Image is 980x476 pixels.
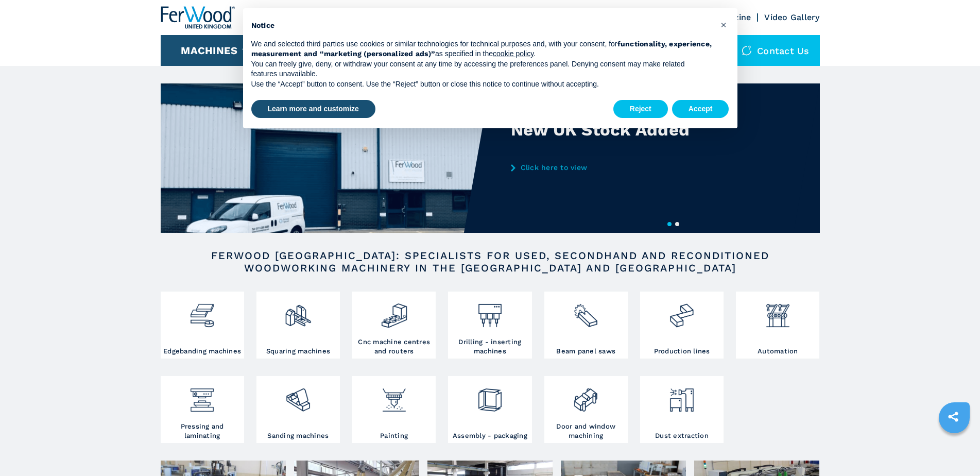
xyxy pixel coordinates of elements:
span: × [720,19,727,31]
h3: Production lines [654,347,710,356]
a: Edgebanding machines [161,292,244,359]
img: foratrici_inseritrici_2.png [476,294,504,329]
h3: Dust extraction [655,431,709,440]
a: Painting [352,376,436,443]
img: sezionatrici_2.png [572,294,599,329]
p: We and selected third parties use cookies or similar technologies for technical purposes and, wit... [251,39,713,59]
h3: Drilling - inserting machines [451,337,529,356]
a: Door and window machining [544,376,628,443]
a: Sanding machines [256,376,340,443]
h3: Automation [758,347,798,356]
a: Squaring machines [256,292,340,359]
a: Pressing and laminating [161,376,244,443]
img: squadratrici_2.png [284,294,312,329]
img: montaggio_imballaggio_2.png [476,379,504,414]
a: Click here to view [511,163,713,172]
img: linee_di_produzione_2.png [668,294,695,329]
p: Use the “Accept” button to consent. Use the “Reject” button or close this notice to continue with... [251,79,713,90]
button: Reject [613,100,668,118]
a: Dust extraction [640,376,724,443]
h2: Notice [251,21,713,31]
button: 1 [667,222,672,226]
button: Machines [181,44,237,57]
h3: Pressing and laminating [163,422,242,440]
h2: FERWOOD [GEOGRAPHIC_DATA]: SPECIALISTS FOR USED, SECONDHAND AND RECONDITIONED WOODWORKING MACHINE... [194,249,787,274]
h3: Squaring machines [266,347,330,356]
button: Learn more and customize [251,100,375,118]
a: Cnc machine centres and routers [352,292,436,359]
img: verniciatura_1.png [381,379,408,414]
h3: Edgebanding machines [163,347,241,356]
img: bordatrici_1.png [188,294,216,329]
a: sharethis [940,404,966,430]
p: You can freely give, deny, or withdraw your consent at any time by accessing the preferences pane... [251,59,713,79]
img: Ferwood [161,6,235,29]
img: lavorazione_porte_finestre_2.png [572,379,599,414]
img: levigatrici_2.png [284,379,312,414]
img: pressa-strettoia.png [188,379,216,414]
img: centro_di_lavoro_cnc_2.png [381,294,408,329]
a: Video Gallery [764,12,819,22]
h3: Door and window machining [547,422,625,440]
h3: Assembly - packaging [453,431,527,440]
h3: Beam panel saws [556,347,615,356]
h3: Painting [380,431,408,440]
h3: Sanding machines [267,431,329,440]
img: aspirazione_1.png [668,379,695,414]
a: Production lines [640,292,724,359]
img: Contact us [742,45,752,56]
button: Accept [672,100,729,118]
iframe: Chat [936,430,972,468]
a: Drilling - inserting machines [448,292,531,359]
strong: functionality, experience, measurement and “marketing (personalized ads)” [251,40,712,58]
button: Close this notice [716,16,732,33]
a: Automation [736,292,819,359]
a: Assembly - packaging [448,376,531,443]
a: Beam panel saws [544,292,628,359]
img: New UK Stock Added [161,83,490,233]
h3: Cnc machine centres and routers [355,337,433,356]
img: automazione.png [764,294,792,329]
a: cookie policy [493,49,534,58]
button: 2 [675,222,679,226]
div: Contact us [731,35,820,66]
